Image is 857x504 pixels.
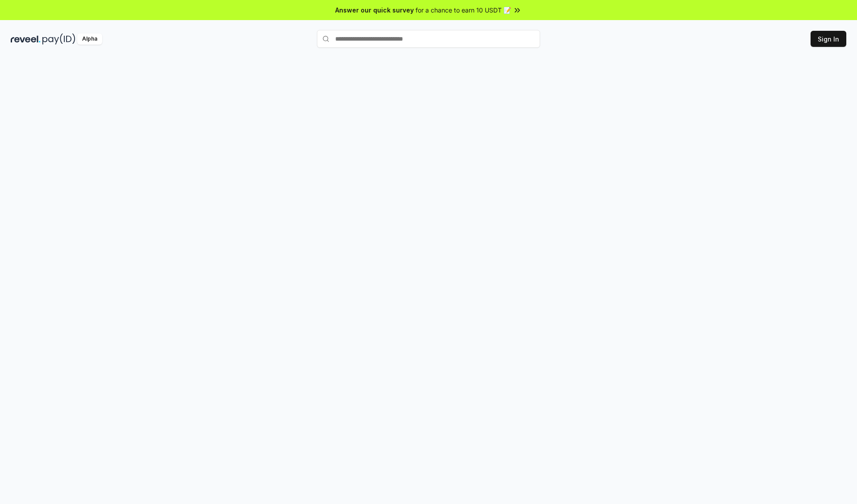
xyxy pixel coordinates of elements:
span: Answer our quick survey [335,5,414,15]
img: pay_id [42,33,75,45]
button: Sign In [811,31,846,47]
img: reveel_dark [11,33,41,45]
div: Alpha [77,33,102,45]
span: for a chance to earn 10 USDT 📝 [416,5,511,15]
